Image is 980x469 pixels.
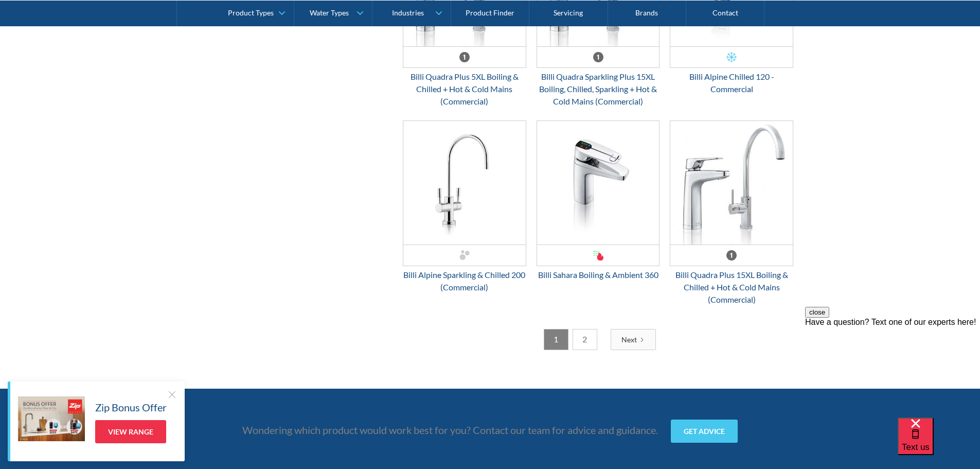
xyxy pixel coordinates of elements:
a: Billi Sahara Boiling & Ambient 360Billi Sahara Boiling & Ambient 360 [537,120,660,281]
div: Industries [392,8,424,17]
div: Water Types [310,8,349,17]
a: Billi Quadra Plus 15XL Boiling & Chilled + Hot & Cold Mains (Commercial)Billi Quadra Plus 15XL Bo... [670,120,793,306]
div: Next [621,334,637,345]
a: Get advice [671,420,738,443]
a: View Range [95,420,166,443]
div: Billi Quadra Sparkling Plus 15XL Boiling, Chilled, Sparkling + Hot & Cold Mains (Commercial) [537,71,660,108]
div: List [403,329,794,350]
a: 2 [573,329,597,350]
a: Next Page [611,329,656,350]
img: Billi Sahara Boiling & Ambient 360 [537,121,660,245]
img: Billi Quadra Plus 15XL Boiling & Chilled + Hot & Cold Mains (Commercial) [670,121,793,245]
div: Billi Sahara Boiling & Ambient 360 [537,269,660,281]
a: 1 [544,329,568,350]
p: Wondering which product would work best for you? Contact our team for advice and guidance. [242,422,658,438]
h5: Zip Bonus Offer [95,399,167,415]
a: Billi Alpine Sparkling & Chilled 200 (Commercial)Billi Alpine Sparkling & Chilled 200 (Commercial) [403,120,526,293]
iframe: podium webchat widget bubble [898,418,980,469]
div: Product Types [228,8,274,17]
img: Zip Bonus Offer [18,396,85,441]
div: Billi Alpine Sparkling & Chilled 200 (Commercial) [403,269,526,293]
div: Billi Alpine Chilled 120 - Commercial [670,71,793,95]
div: Billi Quadra Plus 5XL Boiling & Chilled + Hot & Cold Mains (Commercial) [403,71,526,108]
img: Billi Alpine Sparkling & Chilled 200 (Commercial) [403,121,526,245]
div: Billi Quadra Plus 15XL Boiling & Chilled + Hot & Cold Mains (Commercial) [670,269,793,306]
iframe: podium webchat widget prompt [805,307,980,430]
